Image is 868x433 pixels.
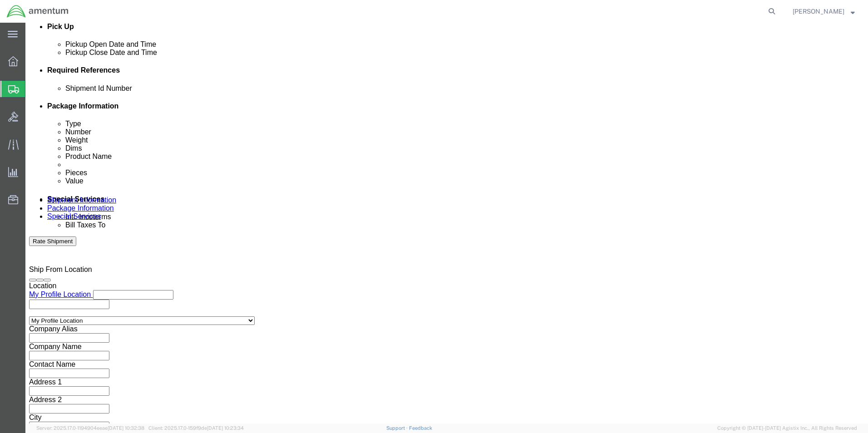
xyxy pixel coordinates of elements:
img: logo [6,5,69,18]
span: [DATE] 10:23:34 [207,425,244,431]
iframe: FS Legacy Container [25,23,868,423]
a: Feedback [409,425,432,431]
span: [DATE] 10:32:38 [108,425,144,431]
button: [PERSON_NAME] [792,6,855,17]
span: Client: 2025.17.0-159f9de [148,425,244,431]
span: Copyright © [DATE]-[DATE] Agistix Inc., All Rights Reserved [717,424,857,432]
a: Support [386,425,409,431]
span: Server: 2025.17.0-1194904eeae [36,425,144,431]
span: ADRIAN RODRIGUEZ, JR [793,6,844,16]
